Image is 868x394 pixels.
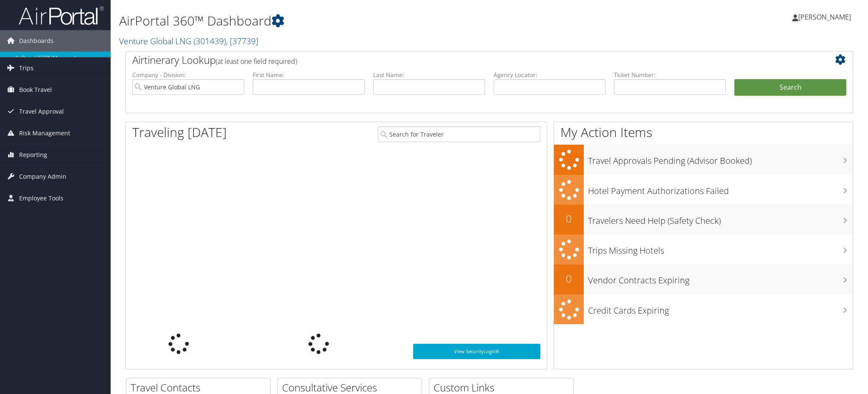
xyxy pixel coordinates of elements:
[588,300,853,317] h3: Credit Cards Expiring
[554,211,584,226] h2: 0
[734,79,846,96] button: Search
[132,123,227,141] h1: Traveling [DATE]
[554,294,853,325] a: Credit Cards Expiring
[119,35,258,47] a: Venture Global LNG
[132,53,786,67] h2: Airtinerary Lookup
[554,234,853,265] a: Trips Missing Hotels
[588,151,853,167] h3: Travel Approvals Pending (Advisor Booked)
[19,79,52,100] span: Book Travel
[119,12,613,30] h1: AirPortal 360™ Dashboard
[554,175,853,205] a: Hotel Payment Authorizations Failed
[614,71,726,79] label: Ticket Number:
[19,188,63,209] span: Employee Tools
[19,57,34,79] span: Trips
[554,265,853,294] a: 0Vendor Contracts Expiring
[798,12,851,22] span: [PERSON_NAME]
[413,344,541,359] a: View SecurityLogic®
[19,144,47,166] span: Reporting
[373,71,485,79] label: Last Name:
[554,145,853,175] a: Travel Approvals Pending (Advisor Booked)
[588,240,853,257] h3: Trips Missing Hotels
[19,166,66,187] span: Company Admin
[19,123,70,144] span: Risk Management
[588,181,853,197] h3: Hotel Payment Authorizations Failed
[588,211,853,227] h3: Travelers Need Help (Safety Check)
[792,4,859,30] a: [PERSON_NAME]
[216,57,297,66] span: (at least one field required)
[554,123,853,141] h1: My Action Items
[132,71,244,79] label: Company - Division:
[588,270,853,286] h3: Vendor Contracts Expiring
[253,71,365,79] label: First Name:
[19,6,104,26] img: airportal-logo.png
[194,35,226,47] span: ( 301439 )
[494,71,605,79] label: Agency Locator:
[226,35,258,47] span: , [ 37739 ]
[19,101,64,122] span: Travel Approval
[554,205,853,234] a: 0Travelers Need Help (Safety Check)
[554,271,584,286] h2: 0
[378,126,540,142] input: Search for Traveler
[19,30,54,51] span: Dashboards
